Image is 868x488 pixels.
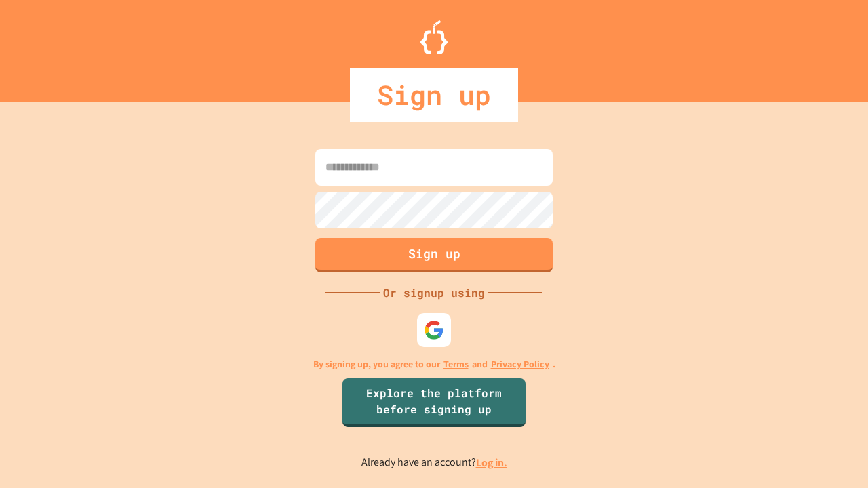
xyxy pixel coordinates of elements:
[424,320,444,340] img: google-icon.svg
[315,238,553,272] button: Sign up
[443,357,469,371] a: Terms
[350,68,518,122] div: Sign up
[361,454,507,471] p: Already have an account?
[811,434,854,474] iframe: chat widget
[342,378,526,427] a: Explore the platform before signing up
[476,455,507,470] a: Log in.
[380,285,488,301] div: Or signup using
[755,375,854,432] iframe: chat widget
[420,20,448,54] img: Logo.svg
[491,357,549,371] a: Privacy Policy
[313,357,555,371] p: By signing up, you agree to our and .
